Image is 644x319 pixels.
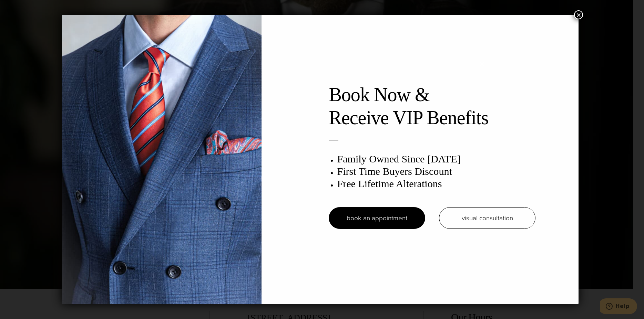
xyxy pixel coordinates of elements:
[329,207,425,229] a: book an appointment
[16,5,30,11] span: Help
[574,10,583,19] button: Close
[337,153,535,165] h3: Family Owned Since [DATE]
[337,178,535,190] h3: Free Lifetime Alterations
[337,165,535,178] h3: First Time Buyers Discount
[329,83,535,129] h2: Book Now & Receive VIP Benefits
[439,207,535,229] a: visual consultation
